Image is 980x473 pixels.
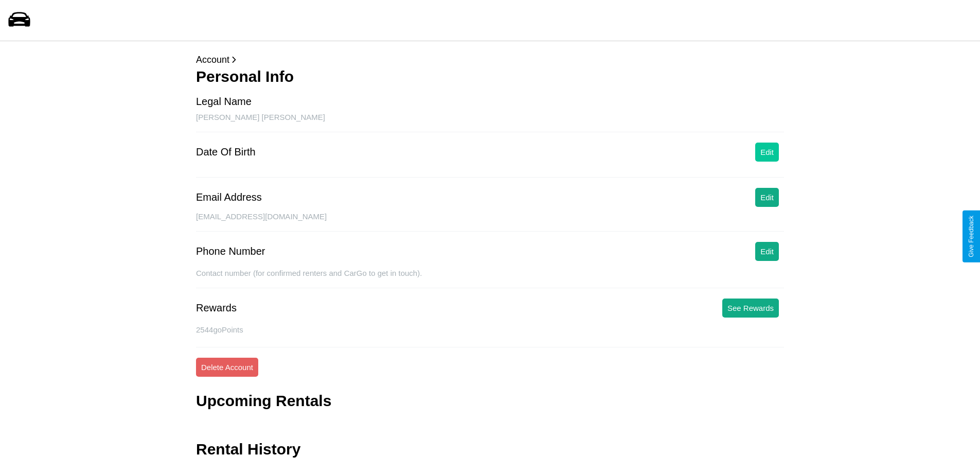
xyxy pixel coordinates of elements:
div: [PERSON_NAME] [PERSON_NAME] [196,113,784,132]
div: Email Address [196,191,262,203]
div: Contact number (for confirmed renters and CarGo to get in touch). [196,269,784,288]
div: Date Of Birth [196,146,256,158]
div: [EMAIL_ADDRESS][DOMAIN_NAME] [196,212,784,232]
h3: Personal Info [196,68,784,85]
h3: Rental History [196,441,300,458]
button: Edit [755,242,779,261]
div: Legal Name [196,96,252,108]
div: Rewards [196,302,237,314]
h3: Upcoming Rentals [196,392,331,410]
button: Delete Account [196,358,258,377]
button: Edit [755,143,779,162]
button: See Rewards [722,299,779,318]
div: Give Feedback [968,216,975,257]
button: Edit [755,188,779,207]
p: 2544 goPoints [196,323,784,337]
div: Phone Number [196,246,265,257]
p: Account [196,51,784,68]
